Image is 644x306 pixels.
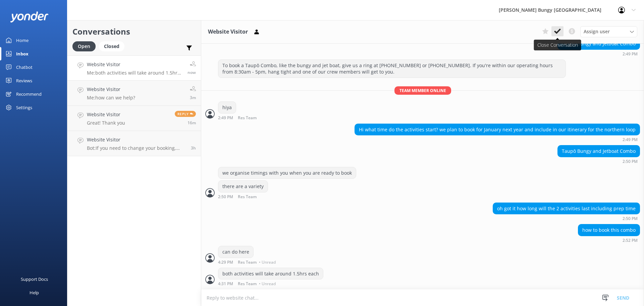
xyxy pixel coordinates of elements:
span: Sep 21 2025 01:17pm (UTC +12:00) Pacific/Auckland [191,145,196,151]
span: Reply [175,111,196,117]
div: Inbox [16,47,29,60]
a: Website VisitorBot:If you need to change your booking, give us a call on [PHONE_NUMBER] or [PHONE... [67,131,201,156]
span: Assign user [584,28,610,35]
div: Settings [16,101,32,114]
strong: 2:49 PM [218,116,233,120]
strong: 2:50 PM [623,160,638,164]
strong: 2:49 PM [623,52,638,56]
span: Sep 21 2025 04:28pm (UTC +12:00) Pacific/Auckland [190,95,196,100]
span: Sep 21 2025 04:31pm (UTC +12:00) Pacific/Auckland [187,70,196,75]
span: • Unread [259,260,276,264]
span: • Unread [259,282,276,286]
p: Great! Thank you [87,120,125,126]
div: Sep 21 2025 02:50pm (UTC +12:00) Pacific/Auckland [557,159,640,164]
div: Recommend [16,87,42,101]
strong: 2:50 PM [623,217,638,221]
img: yonder-white-logo.png [10,11,49,23]
div: Sep 21 2025 02:49pm (UTC +12:00) Pacific/Auckland [355,137,640,142]
div: Chatbot [16,60,33,74]
h3: Website Visitor [208,28,248,36]
h2: Conversations [72,25,196,38]
div: Sep 21 2025 02:52pm (UTC +12:00) Pacific/Auckland [578,238,640,243]
div: we organise timings with you when you are ready to book [218,167,356,179]
span: Team member online [394,86,451,95]
div: Sep 21 2025 04:31pm (UTC +12:00) Pacific/Auckland [218,281,323,286]
div: Hi what time do the activities start? we plan to book for January next year and include in our it... [355,124,640,135]
strong: 2:49 PM [623,138,638,142]
div: hiya [218,102,236,113]
h4: Website Visitor [87,61,182,68]
a: Website VisitorMe:how can we help?3m [67,81,201,106]
div: Home [16,34,29,47]
a: Closed [99,42,128,50]
div: Closed [99,41,124,51]
a: Website VisitorGreat! Thank youReply16m [67,106,201,131]
strong: 2:52 PM [623,238,638,243]
div: how to book this combo [578,224,640,236]
a: Website VisitorMe:both activities will take around 1.5hrs eachnow [67,55,201,81]
span: Res Team [238,282,257,286]
h4: Website Visitor [87,111,125,118]
div: Sep 21 2025 02:50pm (UTC +12:00) Pacific/Auckland [493,216,640,221]
div: can do here [218,246,253,258]
span: Res Team [238,260,257,264]
span: Res Team [238,116,257,120]
span: Res Team [238,195,257,199]
div: Help [30,286,39,299]
div: Support Docs [21,272,48,286]
div: Sep 21 2025 02:50pm (UTC +12:00) Pacific/Auckland [218,194,278,199]
div: Open [72,41,96,51]
div: Taupō Bungy and Jetboat Combo [558,38,640,49]
strong: 2:50 PM [218,195,233,199]
div: Reviews [16,74,32,87]
p: Me: how can we help? [87,95,135,101]
a: Open [72,42,99,50]
div: there are a variety [218,181,268,192]
p: Me: both activities will take around 1.5hrs each [87,70,182,76]
span: Sep 21 2025 04:15pm (UTC +12:00) Pacific/Auckland [187,120,196,126]
h4: Website Visitor [87,136,186,143]
div: Sep 21 2025 02:49pm (UTC +12:00) Pacific/Auckland [218,115,278,120]
div: Sep 21 2025 02:49pm (UTC +12:00) Pacific/Auckland [557,51,640,56]
strong: 4:29 PM [218,260,233,264]
h4: Website Visitor [87,86,135,93]
div: both activities will take around 1.5hrs each [218,268,323,279]
div: Sep 21 2025 04:29pm (UTC +12:00) Pacific/Auckland [218,260,277,264]
div: Taupō Bungy and Jetboat Combo [558,145,640,157]
strong: 4:31 PM [218,282,233,286]
p: Bot: If you need to change your booking, give us a call on [PHONE_NUMBER] or [PHONE_NUMBER], or s... [87,145,186,151]
div: oh got it how long will the 2 activities last including prep time [493,203,640,214]
div: To book a Taupō Combo, like the bungy and jet boat, give us a ring at [PHONE_NUMBER] or [PHONE_NU... [218,60,566,78]
div: Assign User [580,26,637,37]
